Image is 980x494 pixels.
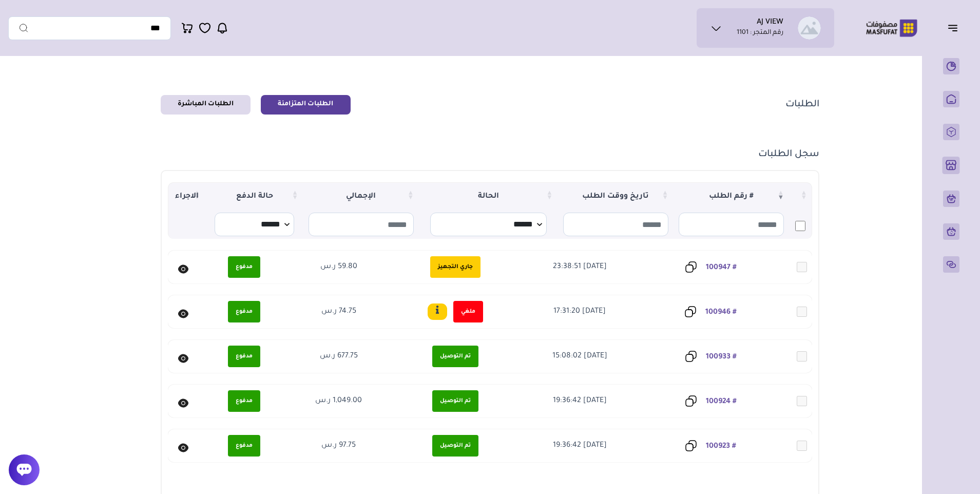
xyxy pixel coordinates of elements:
[228,435,260,457] span: مدفوع
[432,390,478,412] span: تم التوصيل
[285,429,393,462] td: 97.75 ر.س
[228,301,260,322] span: مدفوع
[859,18,925,38] img: Logo
[432,435,478,457] span: تم التوصيل
[706,263,737,272] a: # 100947
[706,442,736,450] a: # 100923
[789,182,812,211] th: : activate to sort column ascending
[419,182,558,211] div: الحالة
[430,256,481,278] span: جاري التجهيز
[553,442,607,450] span: [DATE] 19:36:42
[432,346,478,367] span: تم التوصيل
[706,397,737,406] a: # 100924
[168,182,205,211] div: الاجراء
[674,182,789,211] th: # رقم الطلب : activate to sort column ascending
[705,308,737,316] a: # 100946
[205,182,303,211] th: حالة الدفع : activate to sort column ascending
[285,295,393,328] td: 74.75 ر.س
[228,390,260,412] span: مدفوع
[285,251,393,283] td: 59.80 ر.س
[553,308,606,316] span: [DATE] 17:31:20
[737,28,783,39] p: رقم المتجر : 1101
[553,263,607,271] span: [DATE] 23:38:51
[674,182,789,211] div: # رقم الطلب
[706,353,737,361] a: # 100933
[798,16,821,40] img: AJ VIEW
[453,301,483,322] span: ملغي
[419,182,558,211] th: الحالة : activate to sort column ascending
[285,385,393,417] td: 1,049.00 ر.س
[161,95,251,115] a: الطلبات المباشرة
[261,95,351,115] a: الطلبات المتزامنة
[285,340,393,373] td: 677.75 ر.س
[553,397,607,405] span: [DATE] 19:36:42
[168,182,205,211] th: الاجراء : activate to sort column ascending
[758,148,819,161] h1: سجل الطلبات
[552,352,607,360] span: [DATE] 15:08:02
[228,256,260,278] span: مدفوع
[757,18,783,28] h1: AJ VIEW
[303,182,419,211] div: الإجمالي
[303,182,419,211] th: الإجمالي : activate to sort column ascending
[785,99,819,111] h1: الطلبات
[558,182,674,211] div: تاريخ ووقت الطلب
[205,182,303,211] div: حالة الدفع
[228,346,260,367] span: مدفوع
[558,182,674,211] th: تاريخ ووقت الطلب : activate to sort column ascending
